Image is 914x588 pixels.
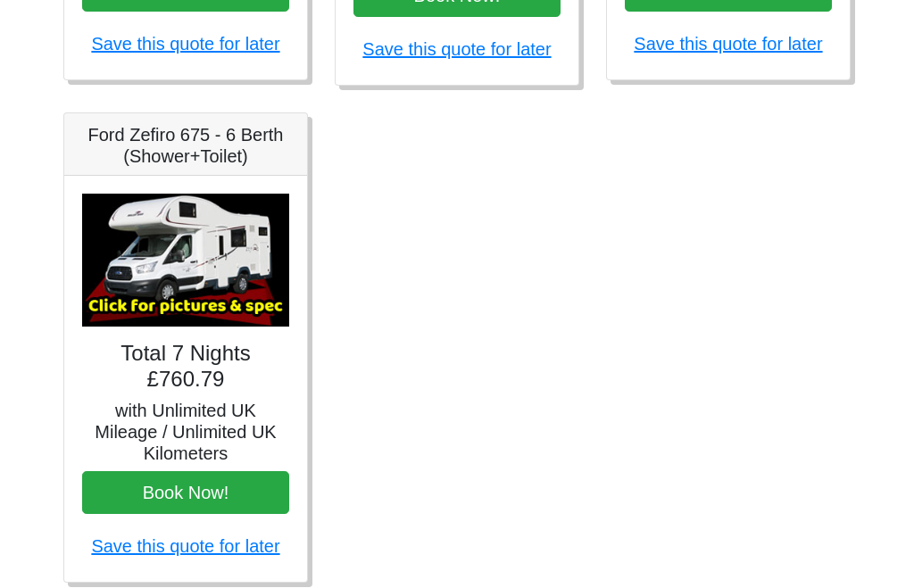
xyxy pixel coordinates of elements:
h5: Ford Zefiro 675 - 6 Berth (Shower+Toilet) [82,124,289,167]
h5: with Unlimited UK Mileage / Unlimited UK Kilometers [82,400,289,464]
a: Save this quote for later [91,536,279,556]
a: Save this quote for later [362,39,551,59]
a: Save this quote for later [634,34,822,54]
img: Ford Zefiro 675 - 6 Berth (Shower+Toilet) [82,194,289,327]
a: Save this quote for later [91,34,279,54]
button: Book Now! [82,471,289,514]
h4: Total 7 Nights £760.79 [82,341,289,393]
